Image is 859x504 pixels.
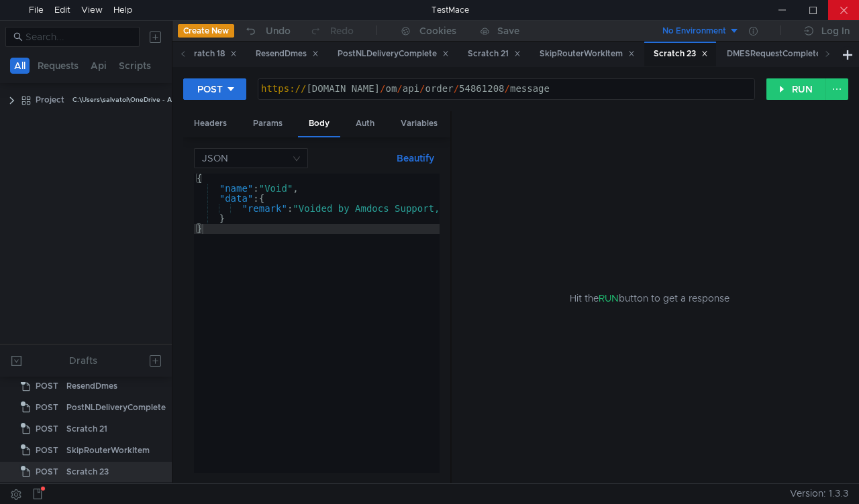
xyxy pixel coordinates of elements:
[646,20,740,42] button: No Environment
[183,111,238,136] div: Headers
[10,58,30,74] button: All
[654,47,708,61] div: Scratch 23
[468,47,521,61] div: Scratch 21
[36,376,58,396] span: POST
[66,376,117,396] div: ResendDmes
[419,23,456,39] div: Cookies
[300,21,363,41] button: Redo
[66,440,150,460] div: SkipRouterWorkItem
[36,440,58,460] span: POST
[183,78,246,100] button: POST
[87,58,111,74] button: Api
[234,21,300,41] button: Undo
[69,353,97,369] div: Drafts
[197,82,223,97] div: POST
[184,47,237,61] div: Scratch 18
[821,23,850,39] div: Log In
[345,111,385,136] div: Auth
[599,292,619,304] span: RUN
[178,24,234,38] button: Create New
[390,111,448,136] div: Variables
[36,462,58,482] span: POST
[330,23,354,39] div: Redo
[66,397,166,418] div: PostNLDeliveryComplete
[26,29,132,44] input: Search...
[115,58,155,74] button: Scripts
[727,47,838,61] div: DMESRequestCompleted
[266,23,291,39] div: Undo
[570,291,729,306] span: Hit the button to get a response
[36,90,64,110] div: Project
[298,111,340,137] div: Body
[66,419,107,439] div: Scratch 21
[790,484,848,503] span: Version: 1.3.3
[256,47,319,61] div: ResendDmes
[497,26,519,36] div: Save
[36,397,58,418] span: POST
[66,462,109,482] div: Scratch 23
[540,47,635,61] div: SkipRouterWorkItem
[391,150,440,166] button: Beautify
[72,90,344,110] div: C:\Users\salvatoi\OneDrive - AMDOCS\Backup Folders\Documents\testmace\Project
[766,78,826,100] button: RUN
[662,25,726,38] div: No Environment
[36,419,58,439] span: POST
[34,58,83,74] button: Requests
[338,47,449,61] div: PostNLDeliveryComplete
[242,111,293,136] div: Params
